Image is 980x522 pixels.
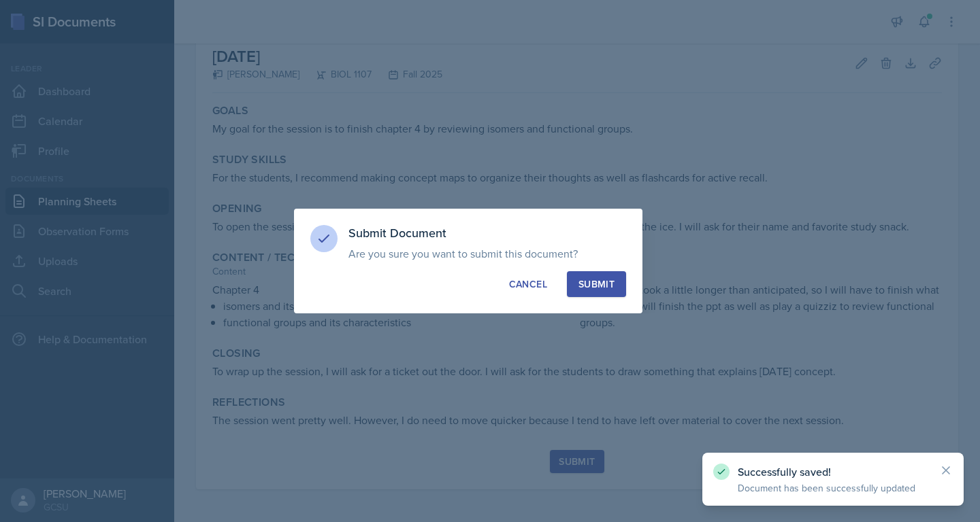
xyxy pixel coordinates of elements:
[509,277,547,291] div: Cancel
[578,277,615,291] div: Submit
[348,225,626,241] h3: Submit Document
[497,271,559,297] button: Cancel
[567,271,626,297] button: Submit
[738,465,928,478] p: Successfully saved!
[348,247,626,260] p: Are you sure you want to submit this document?
[738,481,928,495] p: Document has been successfully updated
